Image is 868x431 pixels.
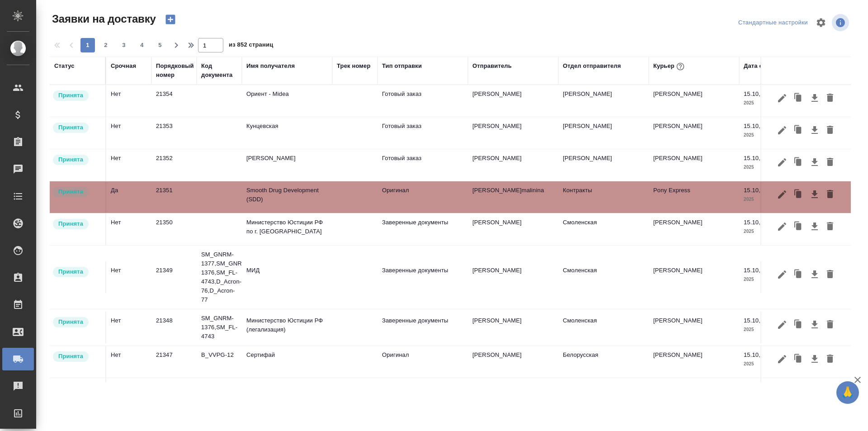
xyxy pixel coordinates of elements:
[99,38,113,52] button: 2
[52,90,101,102] div: Курьер назначен
[774,154,790,171] button: Редактировать
[558,261,649,293] td: Смоленская
[744,187,760,194] p: 15.10,
[822,350,838,368] button: Удалить
[151,181,197,213] td: 21351
[558,117,649,149] td: [PERSON_NAME]
[822,90,838,107] button: Удалить
[774,122,790,139] button: Редактировать
[558,181,649,213] td: Контракты
[790,90,807,107] button: Клонировать
[822,316,838,333] button: Удалить
[52,218,101,230] div: Курьер назначен
[58,187,83,196] p: Принята
[822,154,838,171] button: Удалить
[50,12,156,26] span: Заявки на доставку
[197,378,242,410] td: C_CITI1-5211
[649,85,739,117] td: [PERSON_NAME]
[807,186,822,203] button: Скачать
[744,317,760,324] p: 15.10,
[822,122,838,139] button: Удалить
[242,312,332,343] td: Министерство Юстиции РФ (легализация)
[790,154,807,171] button: Клонировать
[377,117,468,149] td: Готовый заказ
[242,346,332,378] td: Сертифай
[52,122,101,134] div: Курьер назначен
[54,62,75,71] div: Статус
[744,123,760,129] p: 15.10,
[744,163,802,172] p: 2025
[744,90,760,97] p: 15.10,
[744,360,802,369] p: 2025
[151,346,197,378] td: 21347
[242,149,332,181] td: [PERSON_NAME]
[468,117,558,149] td: [PERSON_NAME]
[242,85,332,117] td: Ориент - Midea
[790,218,807,235] button: Клонировать
[337,62,371,71] div: Трек номер
[790,122,807,139] button: Клонировать
[468,346,558,378] td: [PERSON_NAME]
[151,85,197,117] td: 21354
[58,91,83,100] p: Принята
[197,346,242,378] td: B_VVPG-12
[836,381,859,404] button: 🙏
[468,378,558,410] td: [PERSON_NAME]
[106,261,151,293] td: Нет
[58,352,83,361] p: Принята
[790,350,807,368] button: Клонировать
[197,309,242,346] td: SM_GNRM-1376,SM_FL-4743
[58,267,83,276] p: Принята
[807,154,822,171] button: Скачать
[468,181,558,213] td: [PERSON_NAME]malinina
[99,41,113,50] span: 2
[822,266,838,283] button: Удалить
[229,39,273,52] span: из 852 страниц
[377,149,468,181] td: Готовый заказ
[744,131,802,140] p: 2025
[807,218,822,235] button: Скачать
[649,378,739,410] td: [PERSON_NAME]
[744,155,760,161] p: 15.10,
[649,117,739,149] td: [PERSON_NAME]
[106,312,151,343] td: Нет
[736,16,810,30] div: split button
[774,266,790,283] button: Редактировать
[111,62,136,71] div: Срочная
[242,261,332,293] td: МИД
[377,181,468,213] td: Оригинал
[106,117,151,149] td: Нет
[106,213,151,245] td: Нет
[744,99,802,108] p: 2025
[468,213,558,245] td: [PERSON_NAME]
[563,62,621,71] div: Отдел отправителя
[558,346,649,378] td: Белорусская
[744,62,787,71] div: Дата создания
[468,149,558,181] td: [PERSON_NAME]
[135,41,149,50] span: 4
[106,346,151,378] td: Нет
[675,61,686,72] button: При выборе курьера статус заявки автоматически поменяется на «Принята»
[774,186,790,203] button: Редактировать
[558,85,649,117] td: [PERSON_NAME]
[106,85,151,117] td: Нет
[649,346,739,378] td: [PERSON_NAME]
[558,312,649,343] td: Смоленская
[807,350,822,368] button: Скачать
[558,378,649,410] td: Сити
[774,350,790,368] button: Редактировать
[151,378,197,410] td: 21346
[52,266,101,278] div: Курьер назначен
[151,213,197,245] td: 21350
[377,213,468,245] td: Заверенные документы
[246,62,295,71] div: Имя получателя
[58,317,83,327] p: Принята
[117,38,131,52] button: 3
[558,149,649,181] td: [PERSON_NAME]
[242,117,332,149] td: Кунцевская
[382,62,422,71] div: Тип отправки
[242,213,332,245] td: Министерство Юстиции РФ по г. [GEOGRAPHIC_DATA]
[774,316,790,333] button: Редактировать
[151,312,197,343] td: 21348
[558,213,649,245] td: Смоленская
